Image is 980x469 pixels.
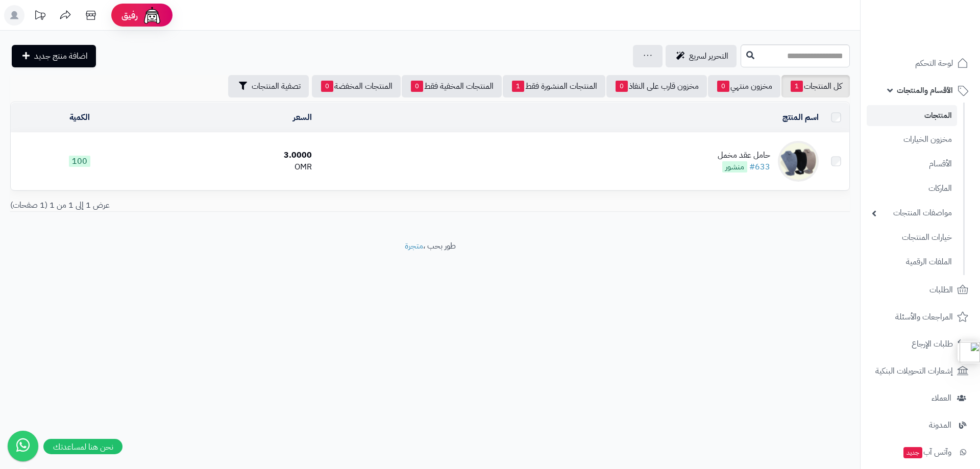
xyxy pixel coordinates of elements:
span: اضافة منتج جديد [34,50,88,62]
div: عرض 1 إلى 1 من 1 (1 صفحات) [3,200,430,211]
a: مخزون الخيارات [867,129,957,151]
span: 0 [717,81,729,92]
span: رفيق [121,9,138,21]
a: مخزون قارب على النفاذ0 [606,75,707,97]
span: التحرير لسريع [689,50,728,62]
a: المراجعات والأسئلة [867,305,974,329]
a: المدونة [867,413,974,437]
a: وآتس آبجديد [867,440,974,464]
a: إشعارات التحويلات البنكية [867,359,974,383]
a: #633 [749,161,770,173]
span: 1 [512,81,524,92]
a: تحديثات المنصة [27,5,53,28]
img: ai-face.png [142,5,162,26]
span: المراجعات والأسئلة [895,310,953,324]
a: العملاء [867,386,974,410]
a: الملفات الرقمية [867,251,957,273]
span: وآتس آب [902,445,951,459]
a: الأقسام [867,153,957,175]
a: متجرة [405,240,423,252]
span: 1 [791,81,803,92]
span: منشور [722,161,747,172]
a: المنتجات المخفضة0 [312,75,401,97]
span: 0 [616,81,628,92]
span: تصفية المنتجات [252,80,301,92]
a: المنتجات المخفية فقط0 [402,75,502,97]
span: 0 [321,81,333,92]
a: مخزون منتهي0 [708,75,780,97]
span: جديد [903,447,922,458]
img: logo-2.png [911,26,970,47]
img: حامل عقد مخمل [778,141,819,182]
span: طلبات الإرجاع [912,337,953,351]
a: التحرير لسريع [666,45,737,67]
div: حامل عقد مخمل [718,150,770,161]
span: لوحة التحكم [915,56,953,70]
a: الكمية [69,111,90,124]
a: الطلبات [867,278,974,302]
span: 100 [69,156,90,167]
a: كل المنتجات1 [781,75,850,97]
a: طلبات الإرجاع [867,332,974,356]
div: 3.0000 [152,150,312,161]
a: الماركات [867,178,957,200]
span: الأقسام والمنتجات [897,83,953,97]
a: مواصفات المنتجات [867,202,957,224]
a: المنتجات [867,105,957,126]
a: المنتجات المنشورة فقط1 [503,75,605,97]
a: اسم المنتج [782,111,819,124]
span: إشعارات التحويلات البنكية [875,364,953,378]
button: تصفية المنتجات [228,75,309,97]
div: OMR [152,161,312,173]
span: الطلبات [929,283,953,297]
a: اضافة منتج جديد [12,45,96,67]
a: خيارات المنتجات [867,227,957,249]
a: السعر [293,111,312,124]
span: المدونة [929,418,951,432]
span: 0 [411,81,423,92]
a: لوحة التحكم [867,51,974,76]
span: العملاء [932,391,951,405]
